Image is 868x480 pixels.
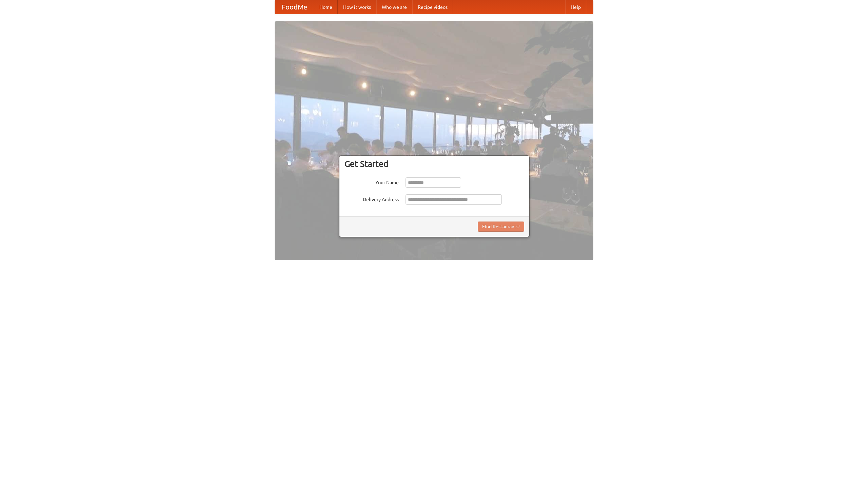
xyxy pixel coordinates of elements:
button: Find Restaurants! [478,222,524,232]
a: How it works [338,0,376,14]
label: Delivery Address [344,194,399,203]
a: Who we are [376,0,412,14]
a: FoodMe [275,0,314,14]
a: Help [565,0,586,14]
h3: Get Started [344,159,524,169]
label: Your Name [344,177,399,186]
a: Home [314,0,338,14]
a: Recipe videos [412,0,453,14]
